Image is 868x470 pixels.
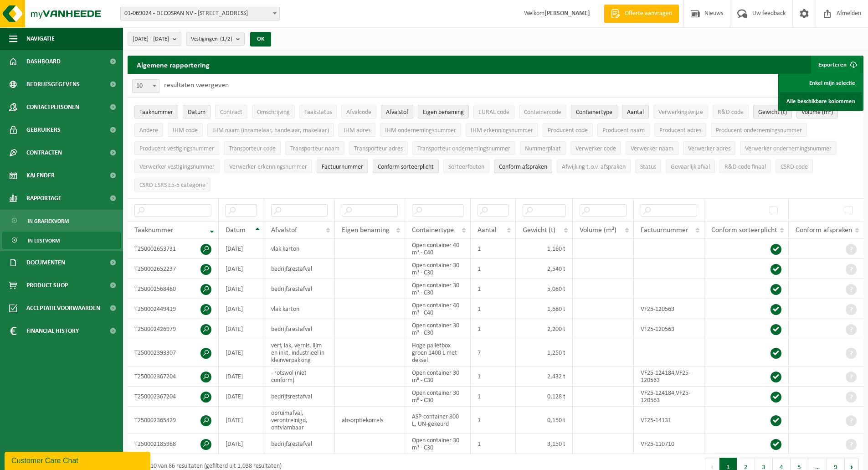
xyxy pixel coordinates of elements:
td: [DATE] [219,434,264,454]
td: VF25-124184,VF25-120563 [634,387,704,407]
button: CSRD ESRS E5-5 categorieCSRD ESRS E5-5 categorie: Activate to sort [134,178,211,191]
span: Aantal [478,227,497,234]
span: Kalender [26,164,55,187]
td: [DATE] [219,259,264,279]
span: Gewicht (t) [758,109,787,116]
span: Producent vestigingsnummer [139,145,214,152]
span: 10 [132,79,159,93]
td: 0,150 t [516,407,573,434]
button: Transporteur adresTransporteur adres: Activate to sort [349,141,408,155]
button: Verwerker vestigingsnummerVerwerker vestigingsnummer: Activate to sort [134,160,220,173]
span: Transporteur adres [354,145,403,152]
button: NummerplaatNummerplaat: Activate to sort [520,141,566,155]
button: IHM erkenningsnummerIHM erkenningsnummer: Activate to sort [466,123,538,137]
td: VF25-120563 [634,299,704,319]
td: [DATE] [219,367,264,387]
td: vlak karton [264,239,335,259]
span: Taaknummer [139,109,173,116]
td: 1 [471,259,516,279]
span: Acceptatievoorwaarden [26,297,100,320]
a: Offerte aanvragen [604,5,679,23]
span: Offerte aanvragen [622,9,674,18]
td: bedrijfsrestafval [264,387,335,407]
button: AfvalcodeAfvalcode: Activate to sort [341,105,376,119]
button: Verwerker ondernemingsnummerVerwerker ondernemingsnummer: Activate to sort [740,141,837,155]
td: verf, lak, vernis, lijm en inkt, industrieel in kleinverpakking [264,339,335,367]
td: 2,540 t [516,259,573,279]
button: IHM naam (inzamelaar, handelaar, makelaar)IHM naam (inzamelaar, handelaar, makelaar): Activate to... [207,123,334,137]
span: Dashboard [26,50,61,73]
button: R&D codeR&amp;D code: Activate to sort [713,105,749,119]
span: Producent adres [659,127,701,134]
td: Open container 30 m³ - C30 [405,434,471,454]
td: 1 [471,367,516,387]
button: FactuurnummerFactuurnummer: Activate to sort [317,160,368,173]
td: [DATE] [219,299,264,319]
a: In lijstvorm [2,232,121,249]
td: 1,680 t [516,299,573,319]
span: CSRD ESRS E5-5 categorie [139,182,205,189]
td: [DATE] [219,407,264,434]
button: StatusStatus: Activate to sort [635,160,661,173]
td: T250002367204 [128,367,219,387]
span: Afvalstof [271,227,297,234]
td: ASP-container 800 L, UN-gekeurd [405,407,471,434]
td: Open container 30 m³ - C30 [405,279,471,299]
span: R&D code [718,109,744,116]
button: Producent naamProducent naam: Activate to sort [597,123,650,137]
span: Contactpersonen [26,96,79,119]
span: Eigen benaming [342,227,390,234]
td: VF25-120563 [634,319,704,339]
td: [DATE] [219,319,264,339]
span: R&D code finaal [724,164,766,170]
td: 2,432 t [516,367,573,387]
a: Enkel mijn selectie [780,74,862,92]
span: In grafiekvorm [28,212,69,230]
span: Verwerker code [575,145,616,152]
span: Contract [220,109,242,116]
td: absorptiekorrels [335,407,405,434]
span: Andere [139,127,158,134]
td: T250002367204 [128,387,219,407]
button: IHM codeIHM code: Activate to sort [168,123,203,137]
span: Bedrijfsgegevens [26,73,80,96]
span: Nummerplaat [525,145,561,152]
span: Verwerker erkenningsnummer [229,164,307,170]
button: ContainercodeContainercode: Activate to sort [519,105,566,119]
h2: Algemene rapportering [128,56,219,74]
td: bedrijfsrestafval [264,434,335,454]
td: 1 [471,319,516,339]
span: Verwerker ondernemingsnummer [745,145,832,152]
td: Open container 40 m³ - C40 [405,239,471,259]
button: [DATE] - [DATE] [128,32,181,46]
span: Contracten [26,141,62,164]
td: T250002568480 [128,279,219,299]
span: 10 [133,80,159,93]
td: [DATE] [219,239,264,259]
td: Open container 30 m³ - C30 [405,387,471,407]
td: T250002449419 [128,299,219,319]
span: Verwerker naam [631,145,673,152]
button: ContainertypeContainertype: Activate to sort [571,105,617,119]
span: Financial History [26,320,79,342]
count: (1/2) [220,36,232,42]
td: opruimafval, verontreinigd, ontvlambaar [264,407,335,434]
td: 1,160 t [516,239,573,259]
a: In grafiekvorm [2,212,121,229]
button: AantalAantal: Activate to sort [622,105,649,119]
td: 7 [471,339,516,367]
span: Status [640,164,656,170]
td: VF25-124184,VF25-120563 [634,367,704,387]
td: 1 [471,299,516,319]
span: 01-069024 - DECOSPAN NV - 8930 MENEN, LAGEWEG 33 [120,7,280,21]
span: IHM adres [344,127,370,134]
td: 5,080 t [516,279,573,299]
iframe: chat widget [5,450,152,470]
span: Producent code [548,127,588,134]
td: T250002653731 [128,239,219,259]
button: Transporteur ondernemingsnummerTransporteur ondernemingsnummer : Activate to sort [412,141,515,155]
button: AndereAndere: Activate to sort [134,123,163,137]
span: Documenten [26,251,65,274]
span: Verwerkingswijze [658,109,703,116]
span: Gebruikers [26,119,61,141]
